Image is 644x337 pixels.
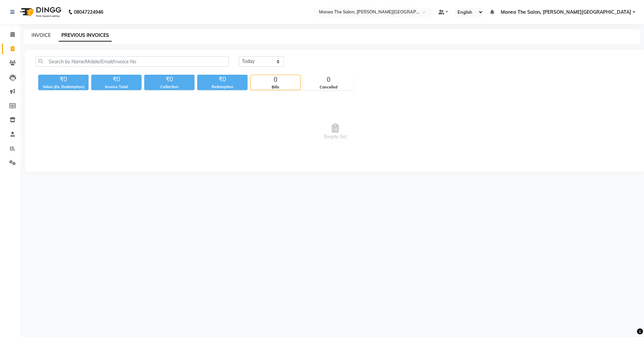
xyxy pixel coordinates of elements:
[144,75,195,84] div: ₹0
[91,84,142,90] div: Invoice Total
[251,84,300,90] div: Bills
[17,3,63,21] img: logo
[32,32,51,38] a: INVOICE
[251,75,300,84] div: 0
[197,75,248,84] div: ₹0
[38,75,89,84] div: ₹0
[59,29,112,42] a: PREVIOUS INVOICES
[501,9,631,16] span: Manea The Salon, [PERSON_NAME][GEOGRAPHIC_DATA]
[144,84,195,90] div: Collection
[74,3,103,21] b: 08047224946
[304,84,353,90] div: Cancelled
[304,75,353,84] div: 0
[38,84,89,90] div: Value (Ex. Redemption)
[36,56,229,67] input: Search by Name/Mobile/Email/Invoice No
[91,75,142,84] div: ₹0
[36,98,635,165] span: Empty list
[197,84,248,90] div: Redemption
